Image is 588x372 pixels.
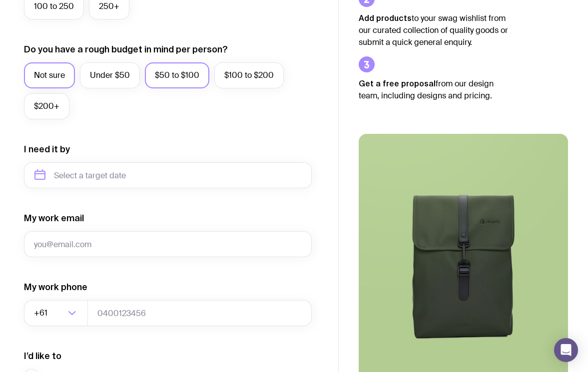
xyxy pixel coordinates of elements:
[145,62,209,88] label: $50 to $100
[24,350,61,362] label: I’d like to
[24,143,70,155] label: I need it by
[359,12,509,48] p: to your swag wishlist from our curated collection of quality goods or submit a quick general enqu...
[24,162,312,188] input: Select a target date
[214,62,284,88] label: $100 to $200
[80,62,140,88] label: Under $50
[359,79,436,88] strong: Get a free proposal
[24,231,312,257] input: you@email.com
[24,212,84,224] label: My work email
[24,281,87,293] label: My work phone
[34,300,49,326] span: +61
[49,300,65,326] input: Search for option
[87,300,312,326] input: 0400123456
[359,13,412,22] strong: Add products
[24,62,75,88] label: Not sure
[24,43,228,55] label: Do you have a rough budget in mind per person?
[24,93,69,119] label: $200+
[24,300,88,326] div: Search for option
[554,338,578,362] div: Open Intercom Messenger
[359,77,509,102] p: from our design team, including designs and pricing.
